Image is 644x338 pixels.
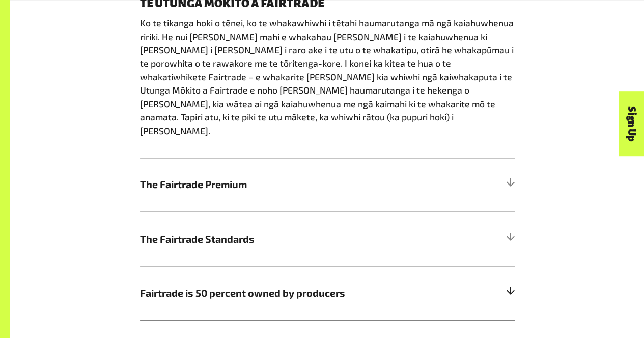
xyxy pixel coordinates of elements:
[140,177,421,192] span: The Fairtrade Premium
[140,285,421,300] span: Fairtrade is 50 percent owned by producers
[140,16,515,137] p: Ko te tikanga hoki o tēnei, ko te whakawhiwhi i tētahi haumarutanga mā ngā kaiahuwhenua ririki. H...
[140,231,421,247] span: The Fairtrade Standards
